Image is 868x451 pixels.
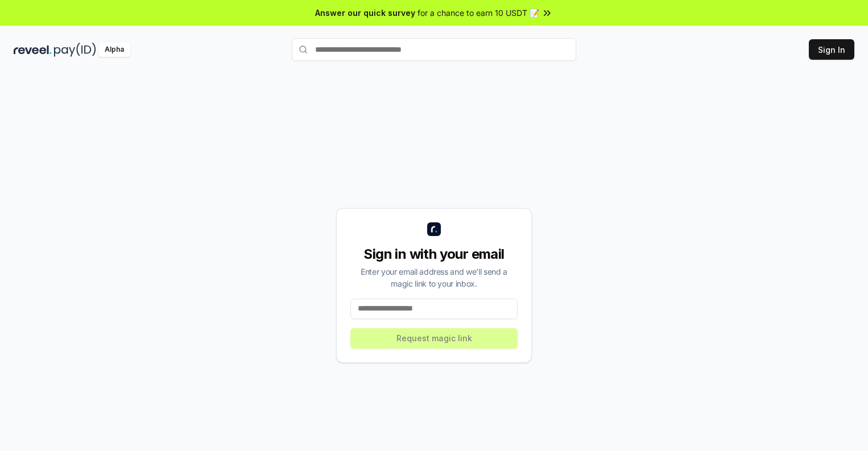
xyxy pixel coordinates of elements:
[14,43,52,57] img: reveel_dark
[427,222,441,236] img: logo_small
[315,7,415,19] span: Answer our quick survey
[350,245,518,263] div: Sign in with your email
[350,266,518,289] div: Enter your email address and we’ll send a magic link to your inbox.
[98,43,130,57] div: Alpha
[54,43,96,57] img: pay_id
[418,7,539,19] span: for a chance to earn 10 USDT 📝
[809,39,854,60] button: Sign In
